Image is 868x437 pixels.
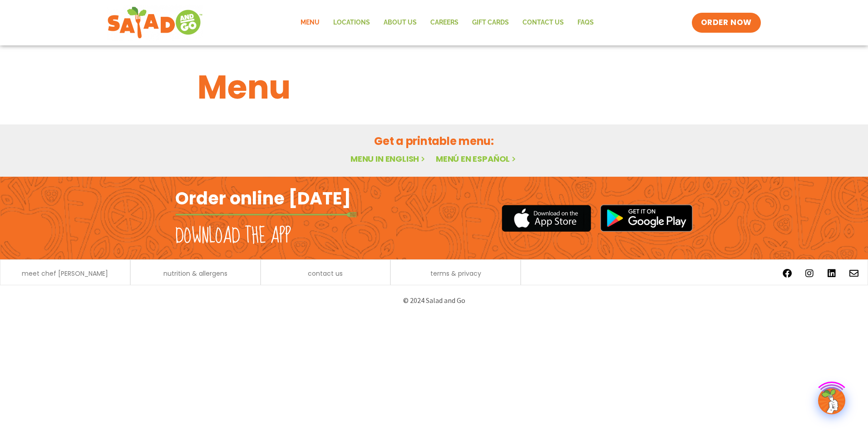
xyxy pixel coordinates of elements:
[175,223,291,249] h2: Download the app
[163,270,227,277] a: nutrition & allergens
[377,12,424,33] a: About Us
[308,270,343,277] a: contact us
[175,212,357,217] img: fork
[197,133,671,149] h2: Get a printable menu:
[350,153,427,164] a: Menu in English
[180,294,688,307] p: © 2024 Salad and Go
[294,12,601,33] nav: Menu
[197,63,671,112] h1: Menu
[430,270,481,277] a: terms & privacy
[692,13,761,33] a: ORDER NOW
[294,12,326,33] a: Menu
[571,12,601,33] a: FAQs
[175,187,351,209] h2: Order online [DATE]
[424,12,465,33] a: Careers
[326,12,377,33] a: Locations
[107,5,203,41] img: new-SAG-logo-768×292
[465,12,516,33] a: GIFT CARDS
[701,17,752,28] span: ORDER NOW
[22,270,108,277] a: meet chef [PERSON_NAME]
[516,12,571,33] a: Contact Us
[600,204,693,232] img: google_play
[436,153,518,164] a: Menú en español
[502,204,591,233] img: appstore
